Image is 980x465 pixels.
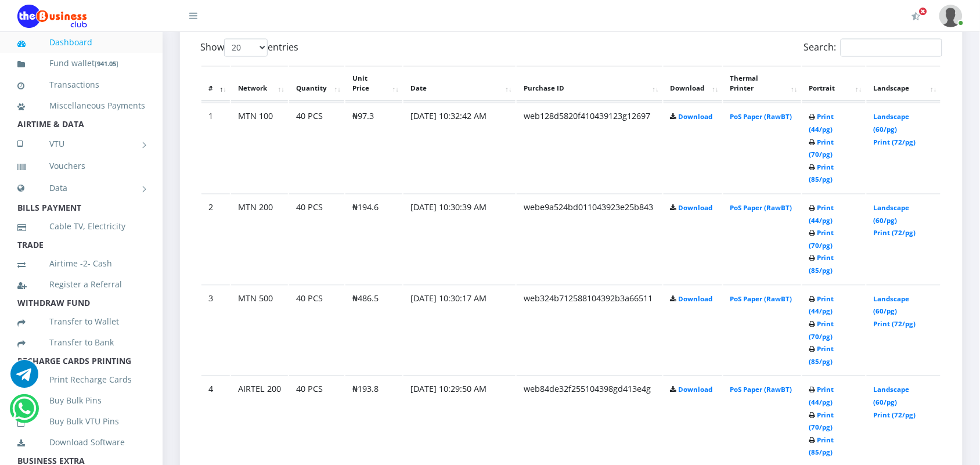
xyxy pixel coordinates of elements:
a: Print (44/pg) [809,204,834,225]
a: Landscape (60/pg) [874,385,910,407]
a: Print (85/pg) [809,436,834,457]
a: Dashboard [17,29,145,56]
td: web128d5820f410439123g12697 [517,103,662,193]
a: Download Software [17,429,145,456]
td: ₦194.6 [345,194,402,284]
td: 40 PCS [289,285,344,375]
a: Print (44/pg) [809,295,834,316]
th: #: activate to sort column descending [201,66,230,102]
a: Vouchers [17,153,145,179]
a: PoS Paper (RawBT) [730,295,792,304]
a: Buy Bulk Pins [17,387,145,414]
label: Search: [804,39,942,57]
td: ₦97.3 [345,103,402,193]
a: PoS Paper (RawBT) [730,385,792,394]
a: Chat for support [12,403,36,423]
td: MTN 500 [231,285,288,375]
td: 2 [201,194,230,284]
input: Search: [841,39,942,57]
a: Fund wallet[941.05] [17,50,145,77]
a: Buy Bulk VTU Pins [17,408,145,435]
select: Showentries [224,39,268,57]
th: Date: activate to sort column ascending [403,66,516,102]
th: Quantity: activate to sort column ascending [289,66,344,102]
th: Portrait: activate to sort column ascending [802,66,866,102]
th: Unit Price: activate to sort column ascending [345,66,402,102]
a: Data [17,174,145,203]
span: Activate Your Membership [919,7,928,16]
td: [DATE] 10:32:42 AM [403,103,516,193]
a: Chat for support [10,369,38,388]
a: Print (44/pg) [809,385,834,407]
a: Print (72/pg) [874,320,916,329]
label: Show entries [200,39,298,57]
th: Landscape: activate to sort column ascending [867,66,941,102]
td: 3 [201,285,230,375]
td: webe9a524bd011043923e25b843 [517,194,662,284]
a: Print Recharge Cards [17,366,145,393]
a: Print (85/pg) [809,345,834,366]
th: Download: activate to sort column ascending [664,66,722,102]
b: 941.05 [97,59,116,68]
td: MTN 200 [231,194,288,284]
a: Download [679,385,713,394]
a: Landscape (60/pg) [874,295,910,316]
td: [DATE] 10:30:17 AM [403,285,516,375]
a: Print (70/pg) [809,411,834,432]
a: Print (44/pg) [809,113,834,134]
a: Miscellaneous Payments [17,92,145,119]
a: Print (85/pg) [809,254,834,275]
a: Register a Referral [17,271,145,298]
small: [ ] [95,59,118,68]
td: 40 PCS [289,194,344,284]
i: Activate Your Membership [912,12,921,21]
img: User [939,5,963,27]
a: Print (85/pg) [809,163,834,185]
a: Print (72/pg) [874,411,916,420]
a: Landscape (60/pg) [874,204,910,225]
td: 40 PCS [289,103,344,193]
a: Print (72/pg) [874,138,916,147]
th: Thermal Printer: activate to sort column ascending [723,66,801,102]
td: ₦486.5 [345,285,402,375]
a: Transfer to Wallet [17,308,145,335]
img: Logo [17,5,87,28]
a: Print (70/pg) [809,229,834,250]
a: Cable TV, Electricity [17,213,145,240]
td: [DATE] 10:30:39 AM [403,194,516,284]
a: Download [679,113,713,121]
a: PoS Paper (RawBT) [730,204,792,212]
a: Print (70/pg) [809,320,834,341]
th: Network: activate to sort column ascending [231,66,288,102]
a: Transfer to Bank [17,329,145,356]
a: Download [679,295,713,304]
a: Airtime -2- Cash [17,250,145,277]
a: VTU [17,129,145,158]
a: Transactions [17,71,145,98]
th: Purchase ID: activate to sort column ascending [517,66,662,102]
td: MTN 100 [231,103,288,193]
a: Download [679,204,713,212]
a: PoS Paper (RawBT) [730,113,792,121]
a: Print (72/pg) [874,229,916,237]
td: 1 [201,103,230,193]
a: Landscape (60/pg) [874,113,910,134]
td: web324b712588104392b3a66511 [517,285,662,375]
a: Print (70/pg) [809,138,834,160]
